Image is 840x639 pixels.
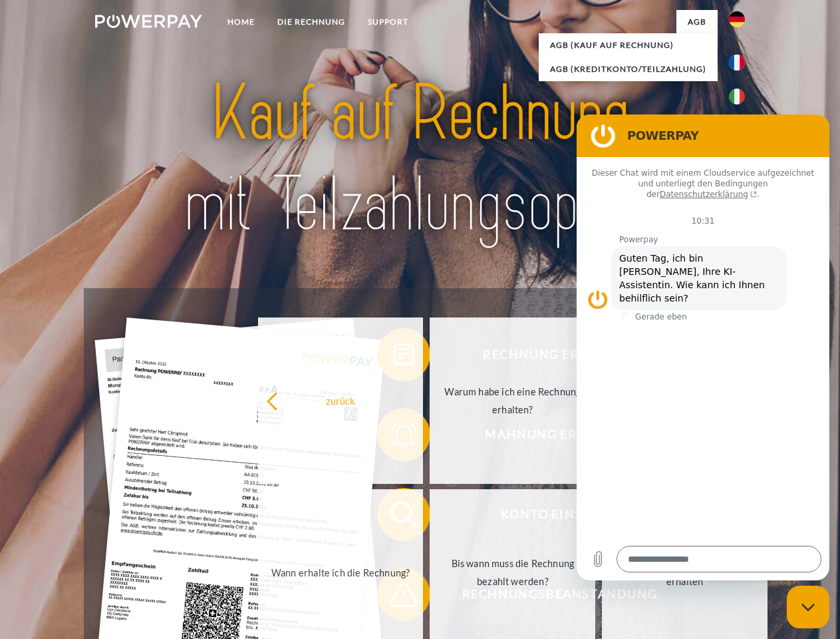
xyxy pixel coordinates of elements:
a: SUPPORT [356,10,420,34]
img: logo-powerpay-white.svg [95,15,202,28]
a: AGB (Kauf auf Rechnung) [539,33,718,57]
a: AGB (Kreditkonto/Teilzahlung) [539,57,718,81]
div: Warum habe ich eine Rechnung erhalten? [438,383,587,419]
div: zurück [266,391,416,409]
img: fr [729,55,745,71]
a: agb [676,10,718,34]
a: DIE RECHNUNG [266,10,356,34]
iframe: Schaltfläche zum Öffnen des Messaging-Fensters; Konversation läuft [787,586,829,628]
img: title-powerpay_de.svg [127,64,713,255]
div: Bis wann muss die Rechnung bezahlt werden? [438,554,587,590]
iframe: Messaging-Fenster [577,114,829,580]
img: it [729,89,745,105]
div: Wann erhalte ich die Rechnung? [266,563,416,581]
img: de [729,11,745,27]
a: Home [216,10,266,34]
